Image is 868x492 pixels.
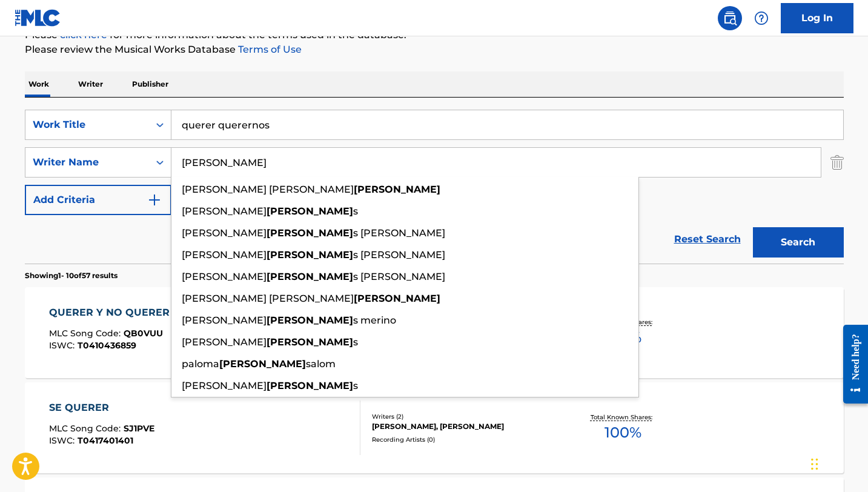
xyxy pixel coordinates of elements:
p: Please review the Musical Works Database [25,42,844,57]
strong: [PERSON_NAME] [267,336,353,348]
strong: [PERSON_NAME] [267,227,353,239]
button: Add Criteria [25,185,171,215]
span: [PERSON_NAME] [182,271,267,282]
div: Writers ( 2 ) [372,412,555,421]
div: Help [749,6,774,30]
div: Work Title [33,118,142,132]
span: paloma [182,358,219,370]
a: Reset Search [668,226,747,253]
span: [PERSON_NAME] [PERSON_NAME] [182,293,354,304]
button: Search [753,227,844,258]
a: SE QUERERMLC Song Code:SJ1PVEISWC:T0417401401Writers (2)[PERSON_NAME], [PERSON_NAME]Recording Art... [25,382,844,473]
span: s merino [353,314,396,326]
span: QB0VUU [124,328,163,339]
span: T0417401401 [78,435,133,446]
span: s [PERSON_NAME] [353,271,445,282]
iframe: Resource Center [834,315,868,413]
p: Writer [75,71,107,97]
a: QUERER Y NO QUERERMLC Song Code:QB0VUUISWC:T0410436859Writers (2)[PERSON_NAME], [PERSON_NAME] [PE... [25,287,844,378]
a: Public Search [718,6,742,30]
strong: [PERSON_NAME] [219,358,306,370]
img: 9d2ae6d4665cec9f34b9.svg [147,193,162,207]
p: Work [25,71,53,97]
span: salom [306,358,336,370]
span: [PERSON_NAME] [182,205,267,217]
p: Total Known Shares: [591,413,655,422]
span: ISWC : [49,340,78,351]
span: s [353,336,358,348]
p: Publisher [128,71,172,97]
strong: [PERSON_NAME] [354,184,440,195]
span: s [353,380,358,391]
span: [PERSON_NAME] [182,314,267,326]
span: [PERSON_NAME] [182,227,267,239]
span: T0410436859 [78,340,136,351]
span: s [PERSON_NAME] [353,249,445,261]
strong: [PERSON_NAME] [354,293,440,304]
strong: [PERSON_NAME] [267,314,353,326]
a: Log In [781,3,853,33]
strong: [PERSON_NAME] [267,249,353,261]
span: SJ1PVE [124,423,154,434]
span: ISWC : [49,435,78,446]
div: SE QUERER [49,401,154,415]
span: [PERSON_NAME] [PERSON_NAME] [182,184,354,195]
strong: [PERSON_NAME] [267,380,353,391]
span: MLC Song Code : [49,423,124,434]
strong: [PERSON_NAME] [267,271,353,282]
span: s [PERSON_NAME] [353,227,445,239]
img: MLC Logo [15,9,61,27]
div: QUERER Y NO QUERER [49,305,176,320]
a: Terms of Use [236,44,302,55]
div: Writer Name [33,155,142,170]
span: s [353,205,358,217]
div: Recording Artists ( 0 ) [372,435,555,444]
span: 100 % [605,422,641,444]
p: Showing 1 - 10 of 57 results [25,270,118,281]
img: Delete Criterion [830,147,844,178]
form: Search Form [25,110,844,264]
iframe: Chat Widget [807,434,868,492]
span: [PERSON_NAME] [182,249,267,261]
strong: [PERSON_NAME] [267,205,353,217]
span: [PERSON_NAME] [182,336,267,348]
div: [PERSON_NAME], [PERSON_NAME] [372,421,555,432]
img: help [754,11,769,25]
div: Drag [811,446,818,482]
span: MLC Song Code : [49,328,124,339]
span: [PERSON_NAME] [182,380,267,391]
img: search [723,11,737,25]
